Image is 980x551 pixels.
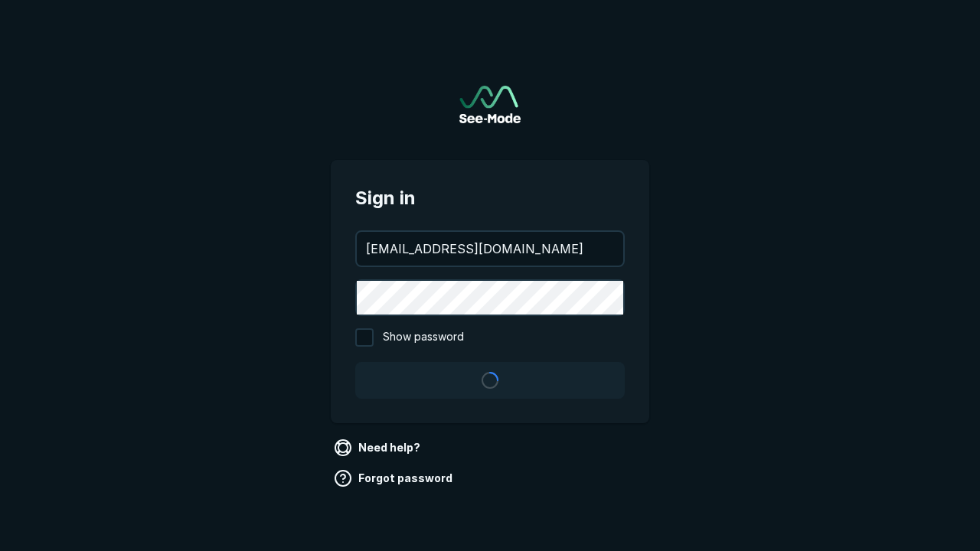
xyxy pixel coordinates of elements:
a: Need help? [331,435,426,460]
span: Show password [383,328,464,347]
a: Go to sign in [459,86,521,123]
a: Forgot password [331,466,459,491]
img: See-Mode Logo [459,86,521,123]
span: Sign in [355,184,625,212]
input: your@email.com [357,232,623,266]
